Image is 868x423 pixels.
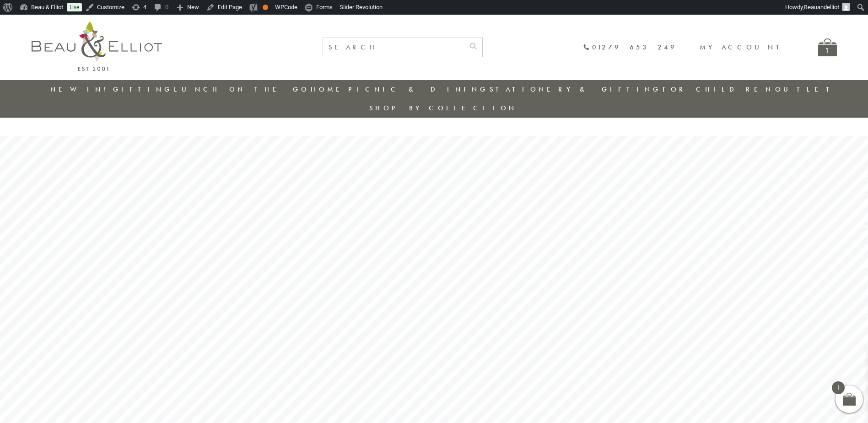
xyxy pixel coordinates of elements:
div: OK [263,5,268,10]
a: Live [67,3,82,11]
a: Picnic & Dining [348,85,488,94]
a: Shop by collection [369,103,517,113]
a: New in! [50,85,112,94]
a: 1 [818,38,837,56]
span: Slider Revolution [340,4,383,11]
span: 1 [832,381,845,394]
a: 01279 653 249 [583,43,677,51]
input: SEARCH [323,38,464,57]
a: Lunch On The Go [174,85,309,94]
span: Beauandelliot [804,4,839,11]
a: Stationery & Gifting [490,85,661,94]
img: logo [32,22,162,71]
a: Home [311,85,347,94]
a: For Children [663,85,774,94]
a: Outlet [775,85,836,94]
a: Gifting [113,85,173,94]
a: My account [700,43,786,52]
